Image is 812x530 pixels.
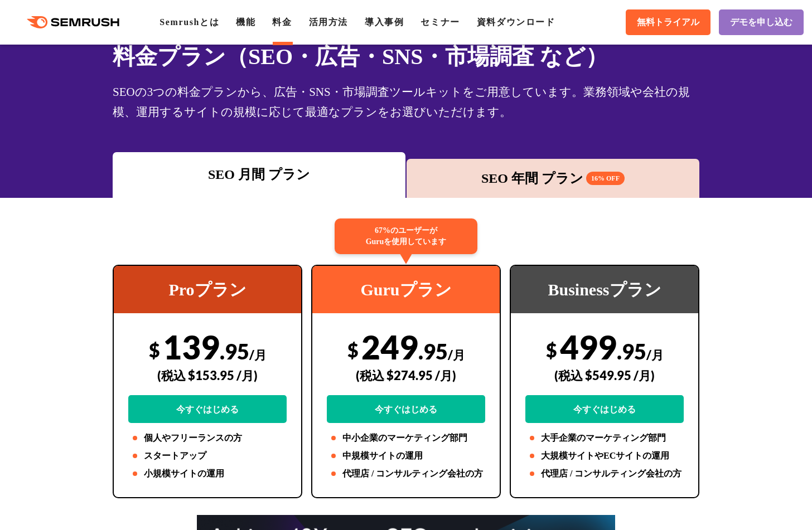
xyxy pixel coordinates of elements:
div: 249 [327,327,485,423]
a: Semrushとは [159,17,219,27]
span: デモを申し込む [730,17,792,28]
span: 無料トライアル [637,17,699,28]
li: 大手企業のマーケティング部門 [525,431,684,445]
a: 無料トライアル [626,9,710,35]
h1: 料金プラン（SEO・広告・SNS・市場調査 など） [113,40,699,73]
li: 個人やフリーランスの方 [128,431,287,445]
span: $ [546,338,557,361]
span: /月 [448,347,465,362]
li: 中小企業のマーケティング部門 [327,431,485,445]
a: 今すぐはじめる [128,395,287,423]
a: 機能 [236,17,255,27]
a: 料金 [272,17,292,27]
li: 代理店 / コンサルティング会社の方 [525,467,684,480]
a: 今すぐはじめる [327,395,485,423]
div: SEOの3つの料金プランから、広告・SNS・市場調査ツールキットをご用意しています。業務領域や会社の規模、運用するサイトの規模に応じて最適なプランをお選びいただけます。 [113,82,699,122]
div: Proプラン [114,266,301,313]
a: 資料ダウンロード [477,17,555,27]
li: 大規模サイトやECサイトの運用 [525,449,684,463]
div: (税込 $153.95 /月) [128,356,287,395]
div: SEO 月間 プラン [118,164,400,184]
a: 今すぐはじめる [525,395,684,423]
li: 小規模サイトの運用 [128,467,287,480]
div: SEO 年間 プラン [412,168,694,188]
div: 139 [128,327,287,423]
a: デモを申し込む [719,9,804,35]
span: $ [347,338,359,361]
a: 導入事例 [365,17,404,27]
span: .95 [220,338,249,364]
li: スタートアップ [128,449,287,463]
div: Businessプラン [511,266,698,313]
span: .95 [617,338,646,364]
div: Guruプラン [312,266,500,313]
span: 16% OFF [586,172,625,185]
span: .95 [418,338,448,364]
span: $ [149,338,160,361]
div: 499 [525,327,684,423]
a: 活用方法 [309,17,348,27]
div: 67%のユーザーが Guruを使用しています [335,218,477,254]
div: (税込 $549.95 /月) [525,356,684,395]
li: 代理店 / コンサルティング会社の方 [327,467,485,480]
span: /月 [249,347,267,362]
li: 中規模サイトの運用 [327,449,485,463]
div: (税込 $274.95 /月) [327,356,485,395]
a: セミナー [420,17,460,27]
span: /月 [646,347,664,362]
